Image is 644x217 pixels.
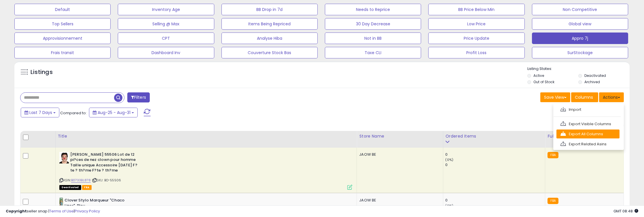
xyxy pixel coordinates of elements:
div: ASIN: [59,152,353,189]
button: Profit Loss [428,47,524,58]
button: Actions [599,92,624,102]
small: FBA [548,152,558,158]
span: Last 7 Days [29,110,52,115]
button: Inventory Age [118,4,214,15]
div: JAOW BE [359,198,438,203]
div: JAOW BE [359,152,438,157]
div: 0 [446,198,545,203]
p: Listing States: [527,66,630,72]
b: Clover Stylo Marqueur "Chaco Liner", Bleu [65,198,135,210]
div: 0 [446,152,545,157]
a: Terms of Use [49,208,74,214]
div: Fulfillment [548,133,621,139]
button: Items Being Repriced [221,18,318,30]
div: Store Name [359,133,440,139]
button: Frais transit [14,47,111,58]
button: Filters [127,92,150,102]
button: SurStockage [532,47,628,58]
label: Deactivated [584,73,606,78]
button: BB Price Below Min [428,4,524,15]
button: 30 Day Decrease [325,18,421,30]
div: Ordered Items [446,133,543,139]
button: Last 7 Days [21,108,59,117]
span: FBA [82,185,92,190]
button: BB Drop in 7d [221,4,318,15]
button: Taxe CLI [325,47,421,58]
small: (0%) [446,157,454,162]
button: Price Update [428,33,524,44]
label: Active [533,73,544,78]
span: All listings that are unavailable for purchase on Amazon for any reason other than out-of-stock [59,185,81,190]
label: Archived [584,79,600,84]
small: FBA [548,198,558,204]
button: Couverture Stock Bas [221,47,318,58]
button: Analyse Hiba [221,33,318,44]
button: Columns [571,92,598,102]
span: 2025-09-8 08:48 GMT [613,208,638,214]
button: Approvisionnement [14,33,111,44]
button: Selling @ Max [118,18,214,30]
a: Export All Columns [556,130,620,138]
div: 0 [446,162,545,167]
button: Default [14,4,111,15]
button: CPT [118,33,214,44]
button: Appro 7j [532,33,628,44]
a: Privacy Policy [75,208,100,214]
span: Compared to: [60,110,87,116]
button: Non Competitive [532,4,628,15]
a: Import [556,105,620,114]
a: B0733BL878 [71,178,91,183]
div: Title [58,133,355,139]
h5: Listings [31,68,53,76]
b: [PERSON_NAME] 55506 Lot de 12 pi?ces de nez clown pour homme Taille unique Accessoire [DATE] F?te... [70,152,140,175]
img: 41sB9luBi9L._SL40_.jpg [59,198,63,209]
button: Needs to Reprice [325,4,421,15]
div: seller snap | | [6,209,100,214]
span: Aug-25 - Aug-31 [98,110,130,115]
button: Dashboard Inv [118,47,214,58]
button: Global view [532,18,628,30]
span: | SKU: BO-55506 [92,178,121,182]
label: Out of Stock [533,79,554,84]
button: Not in BB [325,33,421,44]
button: Top Sellers [14,18,111,30]
a: Export Visible Columns [556,119,620,128]
button: Save View [540,92,570,102]
img: 510Bg1Pp2ZL._SL40_.jpg [59,152,69,163]
strong: Copyright [6,208,27,214]
button: Aug-25 - Aug-31 [89,108,138,117]
button: Low Price [428,18,524,30]
a: Export Related Asins [556,140,620,149]
span: Columns [575,94,593,100]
